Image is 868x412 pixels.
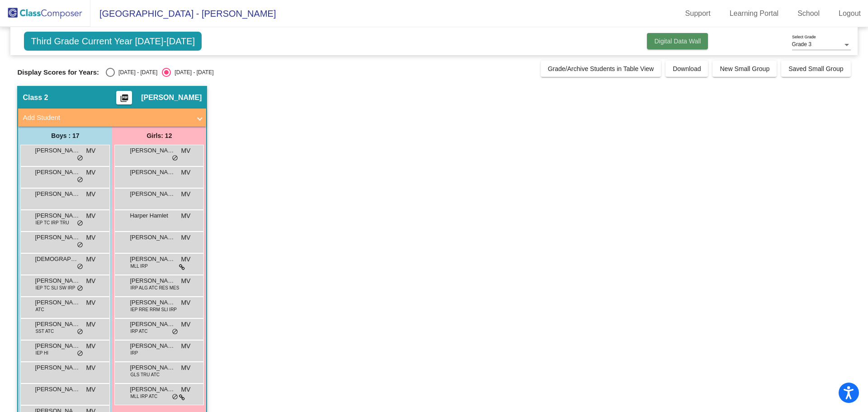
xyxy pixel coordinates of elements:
[35,320,80,329] span: [PERSON_NAME]
[86,341,95,351] span: MV
[130,385,175,394] span: [PERSON_NAME]
[831,6,868,21] a: Logout
[720,65,769,72] span: New Small Group
[181,146,190,156] span: MV
[181,211,190,221] span: MV
[86,233,95,242] span: MV
[86,298,95,308] span: MV
[24,32,202,51] span: Third Grade Current Year [DATE]-[DATE]
[86,320,95,329] span: MV
[35,233,80,242] span: [PERSON_NAME] [PERSON_NAME]
[77,242,83,249] span: do_not_disturb_alt
[130,168,175,177] span: [PERSON_NAME]
[130,255,175,264] span: [PERSON_NAME]
[18,109,206,127] mat-expansion-panel-header: Add Student
[86,168,95,177] span: MV
[35,146,80,155] span: [PERSON_NAME]
[35,350,48,356] span: IEP HI
[722,6,786,21] a: Learning Portal
[130,341,175,350] span: [PERSON_NAME]
[130,233,175,242] span: [PERSON_NAME]
[181,255,190,264] span: MV
[86,189,95,199] span: MV
[86,211,95,221] span: MV
[654,38,701,45] span: Digital Data Wall
[130,146,175,155] span: [PERSON_NAME]
[181,189,190,199] span: MV
[792,41,811,47] span: Grade 3
[35,255,80,264] span: [DEMOGRAPHIC_DATA] Job
[35,168,80,177] span: [PERSON_NAME]
[35,211,80,220] span: [PERSON_NAME]
[181,276,190,286] span: MV
[130,276,175,285] span: [PERSON_NAME]
[781,61,850,77] button: Saved Small Group
[35,276,80,285] span: [PERSON_NAME]
[77,220,83,227] span: do_not_disturb_alt
[116,91,132,104] button: Print Students Details
[130,284,179,291] span: IRP ALG ATC RES MES
[86,255,95,264] span: MV
[181,363,190,373] span: MV
[115,68,157,76] div: [DATE] - [DATE]
[86,385,95,394] span: MV
[35,363,80,372] span: [PERSON_NAME]
[35,306,44,313] span: ATC
[673,65,701,72] span: Download
[141,93,202,102] span: [PERSON_NAME]
[130,306,177,313] span: IEP RRE RRM SLI IRP
[35,189,80,199] span: [PERSON_NAME]
[35,284,75,291] span: IEP TC SLI SW IRP
[112,127,206,145] div: Girls: 12
[23,93,48,102] span: Class 2
[35,219,69,226] span: IEP TC IRP TRU
[86,363,95,373] span: MV
[171,68,213,76] div: [DATE] - [DATE]
[181,168,190,177] span: MV
[678,6,718,21] a: Support
[172,328,178,336] span: do_not_disturb_alt
[18,127,112,145] div: Boys : 17
[130,211,175,220] span: Harper Hamlet
[130,393,157,400] span: MLL IRP ATC
[77,176,83,184] span: do_not_disturb_alt
[77,328,83,336] span: do_not_disturb_alt
[788,65,843,72] span: Saved Small Group
[77,263,83,270] span: do_not_disturb_alt
[172,393,178,401] span: do_not_disturb_alt
[35,385,80,394] span: [PERSON_NAME]
[106,68,213,77] mat-radio-group: Select an option
[548,65,654,72] span: Grade/Archive Students in Table View
[17,68,99,76] span: Display Scores for Years:
[35,298,80,307] span: [PERSON_NAME]
[23,113,191,123] mat-panel-title: Add Student
[130,189,175,199] span: [PERSON_NAME]
[790,6,827,21] a: School
[172,155,178,162] span: do_not_disturb_alt
[712,61,777,77] button: New Small Group
[86,146,95,156] span: MV
[130,298,175,307] span: [PERSON_NAME]
[130,328,147,335] span: IRP ATC
[181,385,190,394] span: MV
[130,320,175,329] span: [PERSON_NAME]
[181,233,190,242] span: MV
[77,285,83,292] span: do_not_disturb_alt
[130,263,148,270] span: MLL IRP
[77,350,83,357] span: do_not_disturb_alt
[90,6,276,21] span: [GEOGRAPHIC_DATA] - [PERSON_NAME]
[35,328,54,335] span: SST ATC
[130,363,175,372] span: [PERSON_NAME]
[130,371,160,378] span: GLS TRU ATC
[541,61,661,77] button: Grade/Archive Students in Table View
[665,61,708,77] button: Download
[130,350,138,356] span: IRP
[119,94,130,106] mat-icon: picture_as_pdf
[77,155,83,162] span: do_not_disturb_alt
[647,33,708,49] button: Digital Data Wall
[181,320,190,329] span: MV
[86,276,95,286] span: MV
[181,341,190,351] span: MV
[181,298,190,308] span: MV
[35,341,80,350] span: [PERSON_NAME]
